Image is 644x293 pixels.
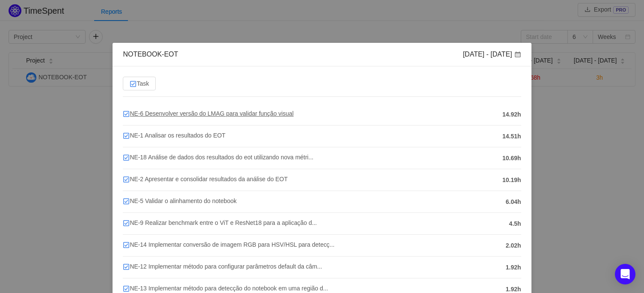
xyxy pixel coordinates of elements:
img: 10318 [123,111,130,117]
img: 10318 [123,176,130,183]
span: Task [130,80,149,87]
span: 1.92h [506,263,521,272]
span: NE-5 Validar o alinhamento do notebook [123,197,237,204]
span: 4.5h [509,219,521,228]
img: 10318 [123,285,130,292]
img: 10318 [123,263,130,270]
span: NE-1 Analisar os resultados do EOT [123,132,225,139]
img: 10318 [123,220,130,227]
span: NE-2 Apresentar e consolidar resultados da análise do EOT [123,176,288,182]
span: 10.69h [502,154,521,163]
span: NE-18 Análise de dados dos resultados do eot utilizando nova métri... [123,154,313,161]
img: 10318 [123,154,130,161]
div: Open Intercom Messenger [615,264,635,284]
span: NE-14 Implementar conversão de imagem RGB para HSV/HSL para detecç... [123,241,334,248]
img: 10318 [123,132,130,139]
span: NE-9 Realizar benchmark entre o ViT e ResNet18 para a aplicação d... [123,219,317,226]
span: 14.92h [502,110,521,119]
img: 10318 [123,242,130,248]
img: 10318 [130,81,137,87]
span: 10.19h [502,176,521,185]
div: [DATE] - [DATE] [463,50,521,59]
span: 2.02h [506,241,521,250]
span: NE-12 Implementar método para configurar parâmetros default da câm... [123,263,322,270]
div: NOTEBOOK-EOT [123,50,178,59]
span: 6.04h [506,197,521,206]
img: 10318 [123,198,130,205]
span: NE-13 Implementar método para detecção do notebook em uma região d... [123,285,328,292]
span: NE-6 Desenvolver versão do LMAG para validar função visual [123,110,294,117]
span: 14.51h [502,132,521,141]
